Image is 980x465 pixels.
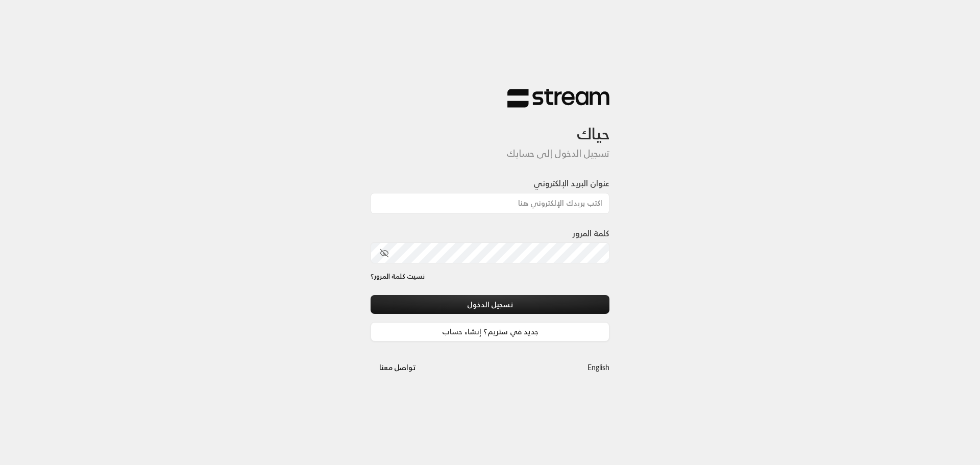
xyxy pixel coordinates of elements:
a: English [587,358,609,377]
label: عنوان البريد الإلكتروني [533,177,609,189]
a: نسيت كلمة المرور؟ [371,272,425,282]
h5: تسجيل الدخول إلى حسابك [371,148,609,159]
label: كلمة المرور [573,227,609,239]
img: Stream Logo [507,88,609,108]
button: تسجيل الدخول [371,295,609,314]
h3: حياك [371,108,609,143]
button: toggle password visibility [376,244,393,262]
input: اكتب بريدك الإلكتروني هنا [371,193,609,214]
a: تواصل معنا [371,361,424,374]
a: جديد في ستريم؟ إنشاء حساب [371,322,609,341]
button: تواصل معنا [371,358,424,377]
